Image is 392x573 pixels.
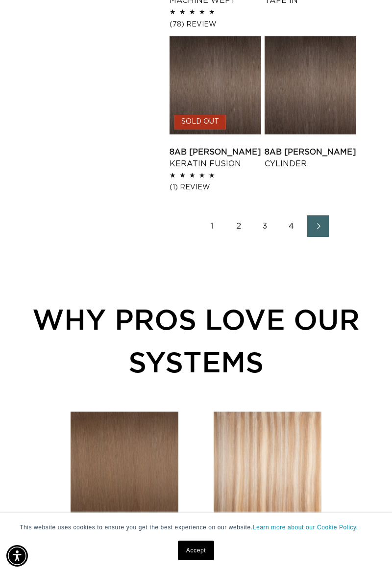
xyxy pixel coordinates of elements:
[170,215,361,237] nav: Pagination
[307,215,329,237] a: Next page
[281,215,302,237] a: Page 4
[178,541,214,560] a: Accept
[254,215,276,237] a: Page 3
[214,412,321,520] img: 8/24 Duo Tone - Tape In
[343,526,392,573] iframe: Chat Widget
[20,523,372,532] p: This website uses cookies to ensure you get the best experience on our website.
[201,215,223,237] a: Page 1
[253,524,358,531] a: Learn more about our Cookie Policy.
[6,545,28,567] div: Accessibility Menu
[170,146,261,170] a: 8AB [PERSON_NAME] Keratin Fusion
[71,412,178,520] img: 8 Golden Brown - Keratin Fusion
[265,146,356,170] a: 8AB [PERSON_NAME] Cylinder
[228,215,249,237] a: Page 2
[31,298,361,383] div: WHY PROS LOVE OUR SYSTEMS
